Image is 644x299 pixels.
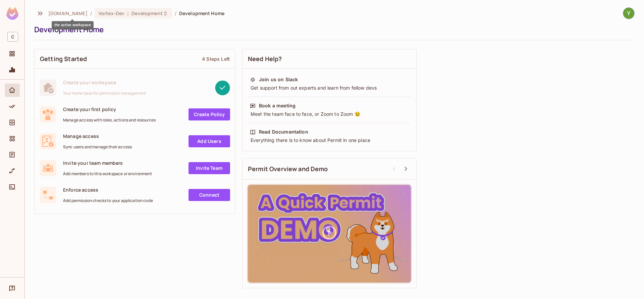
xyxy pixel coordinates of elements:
[250,137,409,144] div: Everything there is to know about Permit in one place
[5,282,20,295] div: Help & Updates
[34,24,631,35] div: Development Home
[189,162,230,174] a: Invite Team
[63,133,132,139] span: Manage access
[623,8,634,19] img: Yanhong Tang
[5,29,20,44] div: Workspace: consoleconnect.com
[189,108,230,120] a: Create Policy
[63,198,153,203] span: Add permission checks to your application code
[63,171,152,177] span: Add members to this workspace or environment
[7,32,18,42] span: C
[48,10,88,16] span: the active workspace
[63,91,146,96] span: Your home base for permission management
[90,10,92,16] li: /
[5,63,20,77] div: Monitoring
[5,164,20,178] div: URL Mapping
[6,7,18,20] img: SReyMgAAAABJRU5ErkJggg==
[5,100,20,113] div: Policy
[63,106,156,112] span: Create your first policy
[5,132,20,145] div: Elements
[259,129,308,135] div: Read Documentation
[127,11,129,16] span: :
[175,10,176,16] li: /
[259,76,298,83] div: Join us on Slack
[5,116,20,129] div: Directory
[179,10,224,16] span: Development Home
[63,160,152,166] span: Invite your team members
[63,187,153,193] span: Enforce access
[189,135,230,147] a: Add Users
[63,117,156,123] span: Manage access with roles, actions and resources
[248,55,282,63] span: Need Help?
[99,10,124,16] span: Vortex-Dev
[63,144,132,150] span: Sync users and manage their access
[63,79,146,86] span: Create your workspace
[5,47,20,60] div: Projects
[189,189,230,201] a: Connect
[5,84,20,97] div: Home
[250,85,409,91] div: Get support from out experts and learn from fellow devs
[259,102,296,109] div: Book a meeting
[52,21,94,30] div: the active workspace
[40,55,87,63] span: Getting Started
[250,111,409,117] div: Meet the team face to face, or Zoom to Zoom 😉
[131,10,162,16] span: Development
[5,148,20,161] div: Audit Log
[202,56,230,62] div: 4 Steps Left
[5,180,20,194] div: Connect
[248,165,328,173] span: Permit Overview and Demo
